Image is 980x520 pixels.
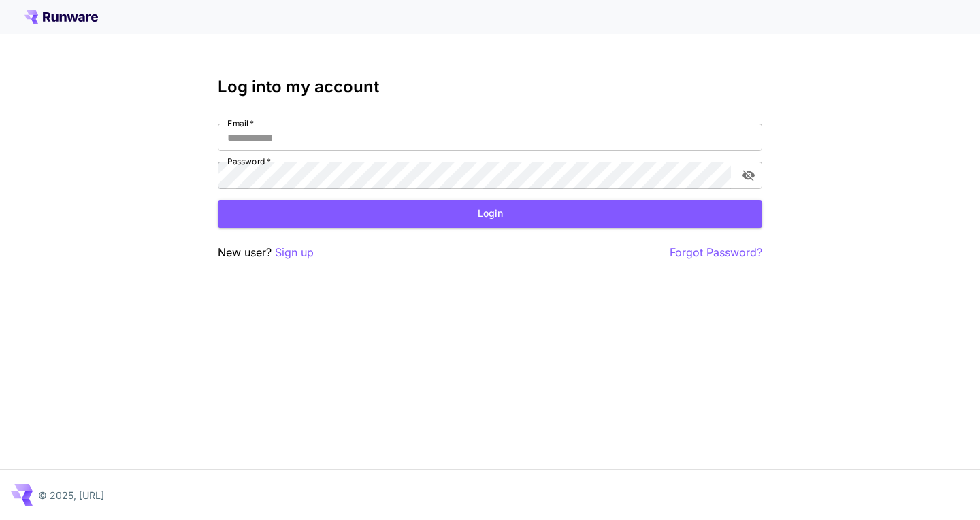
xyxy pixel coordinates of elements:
button: Login [218,200,762,228]
label: Password [227,156,271,167]
button: Forgot Password? [670,244,762,261]
button: toggle password visibility [736,163,761,188]
label: Email [227,118,254,129]
h3: Log into my account [218,77,762,97]
button: Sign up [275,244,314,261]
p: New user? [218,244,314,261]
p: © 2025, [URL] [38,488,104,502]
